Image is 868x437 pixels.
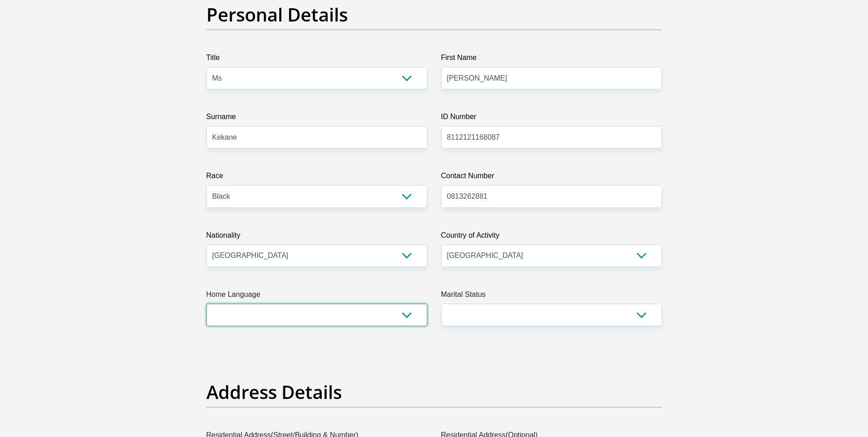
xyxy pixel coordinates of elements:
[441,170,662,185] label: Contact Number
[441,185,662,208] input: Contact Number
[206,230,427,245] label: Nationality
[441,67,662,89] input: First Name
[441,111,662,126] label: ID Number
[206,4,662,26] h2: Personal Details
[206,126,427,148] input: Surname
[441,52,662,67] label: First Name
[206,381,662,403] h2: Address Details
[206,52,427,67] label: Title
[206,289,427,304] label: Home Language
[441,289,662,304] label: Marital Status
[206,170,427,185] label: Race
[441,230,662,245] label: Country of Activity
[206,111,427,126] label: Surname
[441,126,662,148] input: ID Number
